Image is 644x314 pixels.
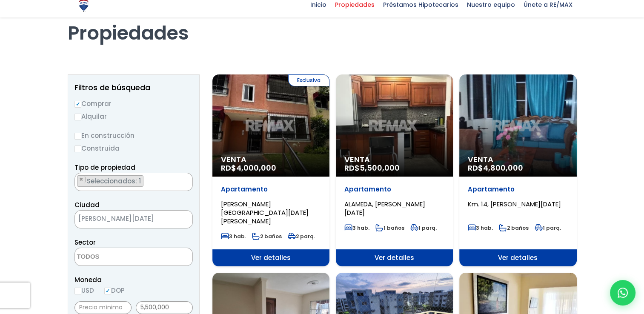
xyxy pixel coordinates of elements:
[535,224,561,231] span: 1 parq.
[75,213,171,225] span: SANTO DOMINGO OESTE
[468,155,568,164] span: Venta
[499,224,529,231] span: 2 baños
[459,74,576,266] a: Venta RD$4,800,000 Apartamento Km. 14, [PERSON_NAME][DATE] 3 hab. 2 baños 1 parq. Ver detalles
[212,74,329,266] a: Exclusiva Venta RD$4,000,000 Apartamento [PERSON_NAME][GEOGRAPHIC_DATA][DATE][PERSON_NAME] 3 hab....
[410,224,437,231] span: 1 parq.
[79,176,83,183] span: ×
[77,176,86,183] button: Remove item
[74,143,193,154] label: Construida
[360,163,400,173] span: 5,500,000
[104,288,111,294] input: DOP
[171,213,184,226] button: Remove all items
[74,83,193,92] h2: Filtros de búsqueda
[74,274,193,285] span: Moneda
[344,155,444,164] span: Venta
[336,74,453,266] a: Venta RD$5,500,000 Apartamento ALAMEDA, [PERSON_NAME][DATE] 3 hab. 1 baños 1 parq. Ver detalles
[74,238,96,247] span: Sector
[74,146,81,152] input: Construida
[74,114,81,120] input: Alquilar
[86,177,143,186] span: Seleccionados: 1
[221,155,321,164] span: Venta
[221,185,321,194] p: Apartamento
[236,163,276,173] span: 4,000,000
[74,163,135,172] span: Tipo de propiedad
[212,249,329,266] span: Ver detalles
[74,285,94,296] label: USD
[344,200,425,217] span: ALAMEDA, [PERSON_NAME][DATE]
[77,175,143,187] li: APARTAMENTO
[74,130,193,141] label: En construcción
[483,163,523,173] span: 4,800,000
[74,133,81,140] input: En construcción
[74,200,100,209] span: Ciudad
[183,175,188,184] button: Remove all items
[344,224,369,231] span: 3 hab.
[221,163,276,173] span: RD$
[74,210,193,228] span: SANTO DOMINGO OESTE
[468,185,568,194] p: Apartamento
[104,285,125,296] label: DOP
[74,111,193,122] label: Alquilar
[74,301,132,314] input: Precio mínimo
[221,233,246,240] span: 3 hab.
[75,248,157,266] textarea: Search
[344,163,400,173] span: RD$
[74,288,81,294] input: USD
[136,301,193,314] input: Precio máximo
[221,200,309,226] span: [PERSON_NAME][GEOGRAPHIC_DATA][DATE][PERSON_NAME]
[288,74,329,86] span: Exclusiva
[74,98,193,109] label: Comprar
[468,224,493,231] span: 3 hab.
[468,200,561,208] span: Km. 14, [PERSON_NAME][DATE]
[288,233,315,240] span: 2 parq.
[468,163,523,173] span: RD$
[252,233,282,240] span: 2 baños
[459,249,576,266] span: Ver detalles
[180,216,184,223] span: ×
[336,249,453,266] span: Ver detalles
[74,101,81,108] input: Comprar
[183,176,188,183] span: ×
[344,185,444,194] p: Apartamento
[375,224,404,231] span: 1 baños
[75,173,80,191] textarea: Search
